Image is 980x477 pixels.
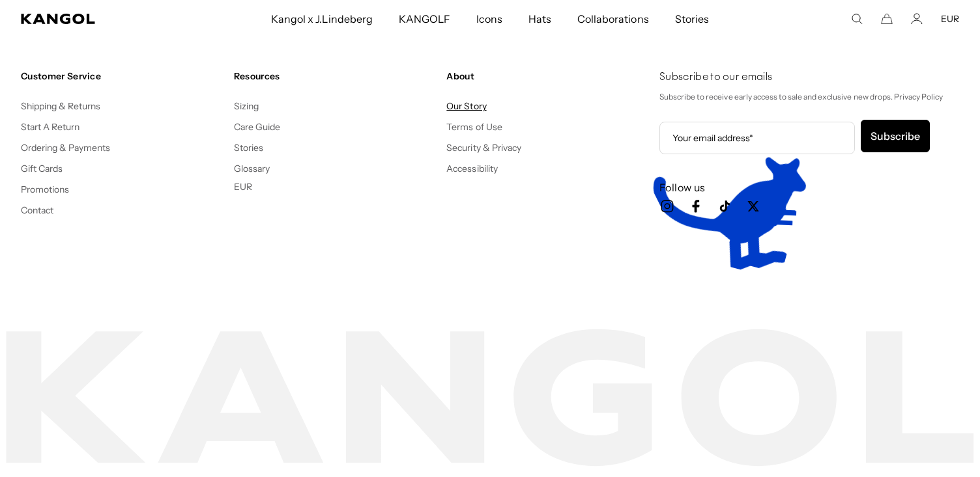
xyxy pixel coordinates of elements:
[446,121,502,133] a: Terms of Use
[941,13,959,25] button: EUR
[234,181,252,193] button: EUR
[234,163,270,174] a: Glossary
[911,13,923,25] a: Account
[446,142,521,154] a: Security & Privacy
[659,90,959,104] p: Subscribe to receive early access to sale and exclusive new drops. Privacy Policy
[21,100,101,112] a: Shipping & Returns
[446,100,486,112] a: Our Story
[21,184,69,195] a: Promotions
[234,121,280,133] a: Care Guide
[234,70,437,82] h4: Resources
[234,142,263,154] a: Stories
[446,163,497,174] a: Accessibility
[861,120,930,152] button: Subscribe
[21,142,111,154] a: Ordering & Payments
[21,14,179,24] a: Kangol
[234,100,259,112] a: Sizing
[881,13,893,25] button: Cart
[851,13,863,25] summary: Search here
[659,180,959,195] h3: Follow us
[21,204,53,216] a: Contact
[446,70,649,82] h4: About
[659,70,959,85] h4: Subscribe to our emails
[21,163,63,174] a: Gift Cards
[21,70,223,82] h4: Customer Service
[21,121,79,133] a: Start A Return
